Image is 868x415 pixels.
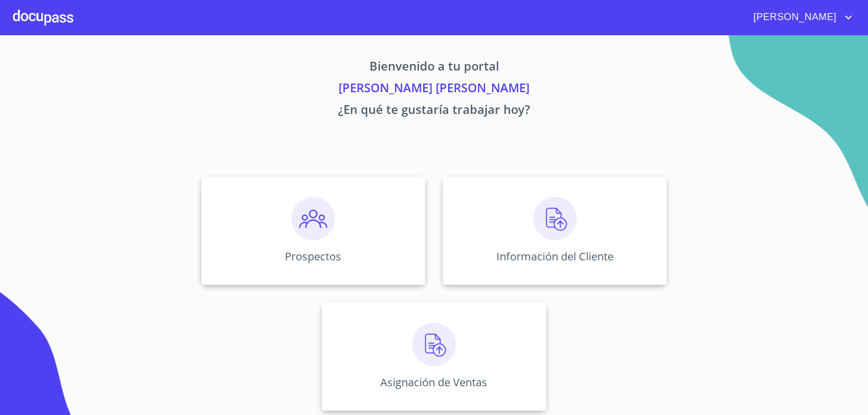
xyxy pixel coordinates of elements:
[380,375,487,390] p: Asignación de Ventas
[100,100,768,122] p: ¿En qué te gustaría trabajar hoy?
[291,197,335,240] img: prospectos.png
[285,249,341,264] p: Prospectos
[100,79,768,100] p: [PERSON_NAME] [PERSON_NAME]
[496,249,614,264] p: Información del Cliente
[745,9,855,26] button: account of current user
[745,9,842,26] span: [PERSON_NAME]
[533,197,577,240] img: carga.png
[100,57,768,79] p: Bienvenido a tu portal
[412,323,456,366] img: carga.png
